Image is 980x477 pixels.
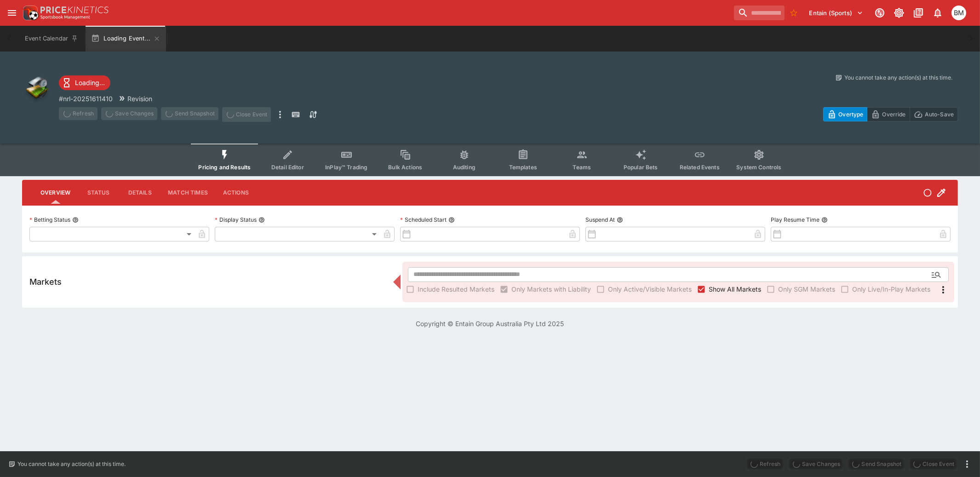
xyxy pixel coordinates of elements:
button: Auto-Save [910,107,958,121]
img: PriceKinetics [40,6,109,13]
p: Copy To Clipboard [59,94,113,103]
span: Teams [573,164,591,171]
span: Detail Editor [271,164,304,171]
button: Event Calendar [19,26,84,52]
span: Pricing and Results [198,164,251,171]
button: Toggle light/dark mode [891,5,907,21]
span: Popular Bets [624,164,658,171]
p: Override [882,109,905,119]
span: Only Live/In-Play Markets [852,284,930,294]
button: Suspend At [617,217,623,223]
button: more [962,459,973,470]
button: Betting Status [72,217,79,223]
button: Scheduled Start [448,217,455,223]
button: Open [928,266,945,283]
button: Match Times [160,182,215,204]
span: Auditing [453,164,476,171]
button: No Bookmarks [786,6,801,20]
button: more [275,107,286,122]
button: Overtype [823,107,867,121]
div: Start From [823,107,958,121]
button: Status [78,182,119,204]
img: Sportsbook Management [40,15,90,19]
img: PriceKinetics Logo [20,4,39,22]
p: Scheduled Start [400,216,447,224]
p: Suspend At [585,216,615,224]
button: BJ Martin [949,3,969,23]
button: open drawer [4,5,20,21]
span: Bulk Actions [388,164,422,171]
span: Include Resulted Markets [418,284,494,294]
button: Select Tenant [804,6,869,20]
p: Auto-Save [925,109,954,119]
button: Overview [33,182,78,204]
p: Betting Status [29,216,70,224]
span: Only Markets with Liability [511,284,591,294]
p: Revision [127,94,152,103]
button: Actions [215,182,257,204]
span: Only Active/Visible Markets [608,284,692,294]
button: Play Resume Time [821,217,828,223]
button: Loading Event... [86,26,166,52]
svg: More [938,284,949,295]
p: You cannot take any action(s) at this time. [17,460,126,468]
div: Event type filters [191,144,789,176]
button: Override [867,107,910,121]
span: Only SGM Markets [778,284,835,294]
input: search [734,6,785,20]
span: Related Events [680,164,720,171]
h5: Markets [29,276,62,287]
p: Display Status [215,216,257,224]
p: You cannot take any action(s) at this time. [844,74,952,82]
span: Show All Markets [709,284,761,294]
span: System Controls [736,164,781,171]
button: Display Status [258,217,265,223]
div: BJ Martin [951,6,966,20]
span: InPlay™ Trading [325,164,367,171]
p: Play Resume Time [771,216,820,224]
p: Loading... [75,78,105,87]
button: Documentation [910,5,927,21]
img: other.png [22,74,52,103]
button: Details [119,182,160,204]
span: Templates [509,164,537,171]
p: Overtype [838,109,863,119]
button: Connected to PK [871,5,888,21]
button: Notifications [929,5,946,21]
